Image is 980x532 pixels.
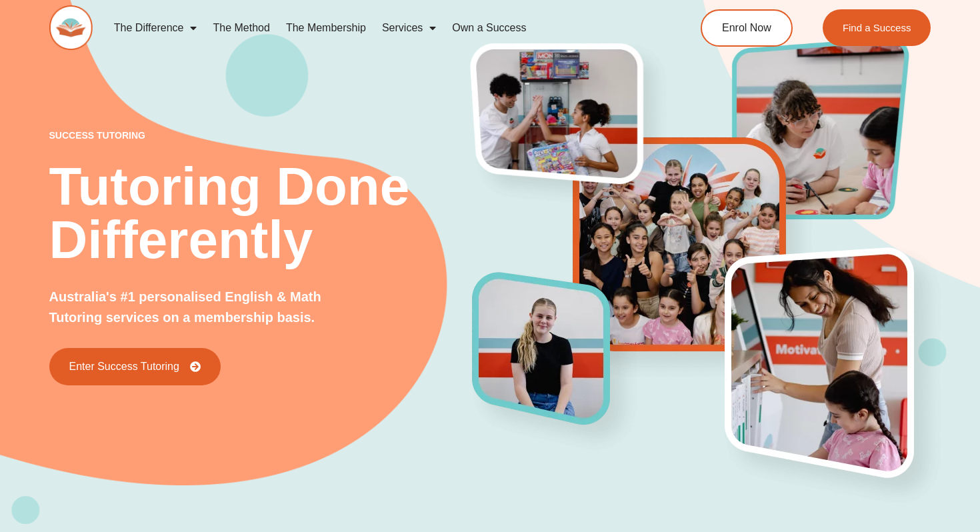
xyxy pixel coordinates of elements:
[278,13,374,43] a: The Membership
[106,13,651,43] nav: Menu
[205,13,277,43] a: The Method
[444,13,534,43] a: Own a Success
[49,287,359,328] p: Australia's #1 personalised English & Math Tutoring services on a membership basis.
[843,23,911,33] span: Find a Success
[49,348,221,385] a: Enter Success Tutoring
[106,13,205,43] a: The Difference
[49,131,473,140] p: success tutoring
[69,361,179,372] span: Enter Success Tutoring
[823,9,931,46] a: Find a Success
[374,13,444,43] a: Services
[49,160,473,267] h2: Tutoring Done Differently
[722,23,771,33] span: Enrol Now
[701,9,793,47] a: Enrol Now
